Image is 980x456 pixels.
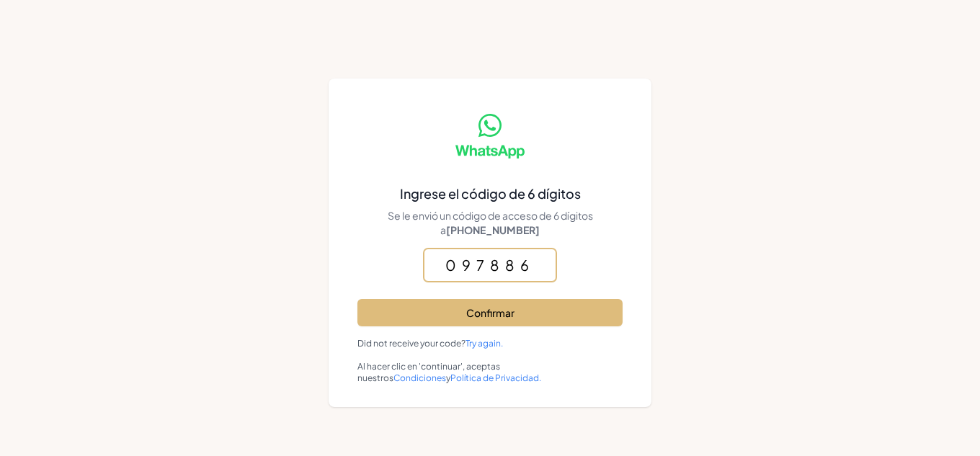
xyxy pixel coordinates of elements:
p: Al hacer clic en 'continuar', aceptas nuestros y [357,361,623,384]
button: Confirmar [357,299,623,326]
a: Política de Privacidad. [450,372,541,383]
a: Condiciones [393,372,446,383]
p: Se le envió un código de acceso de 6 dígitos a [357,208,623,237]
img: whatsapp.f6588d5cb7bf46661b12dc8befa357a8.svg [455,114,525,158]
p: Did not receive your code? [357,338,623,349]
div: Ingrese el código de 6 dígitos [357,185,623,202]
a: Try again. [465,338,503,349]
b: [PHONE_NUMBER] [446,223,540,236]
